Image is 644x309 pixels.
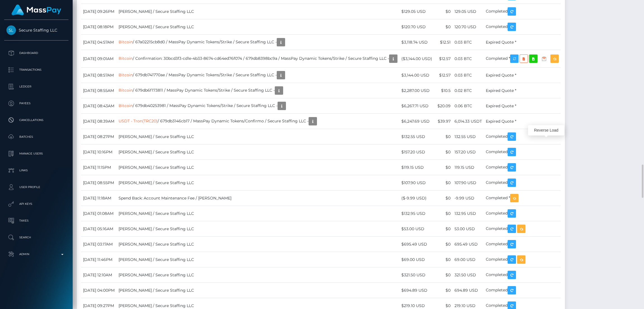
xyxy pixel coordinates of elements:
[453,4,484,19] td: 129.05 USD
[6,49,66,57] p: Dashboard
[119,88,133,93] a: Bitcoin
[453,237,484,252] td: 695.49 USD
[4,130,68,144] a: Batches
[399,237,435,252] td: $695.49 USD
[435,283,453,298] td: $0
[6,99,66,108] p: Payees
[4,214,68,228] a: Taxes
[435,160,453,175] td: $0
[484,206,561,221] td: Completed
[484,83,561,98] td: Expired Quote *
[399,83,435,98] td: $2,287.00 USD
[435,206,453,221] td: $0
[484,237,561,252] td: Completed
[453,221,484,237] td: 53.00 USD
[117,68,399,83] td: / 679db741770ae / MassPay Dynamic Tokens/Strike / Secure Staffing LLC -
[4,80,68,94] a: Ledger
[6,217,66,225] p: Taxes
[484,50,561,68] td: Completed *
[117,283,399,298] td: [PERSON_NAME] / Secure Staffing LLC
[399,50,435,68] td: ($3,144.00 USD)
[435,191,453,206] td: $0
[453,83,484,98] td: 0.02 BTC
[117,191,399,206] td: Spend Back: Account Maintenance Fee / [PERSON_NAME]
[399,4,435,19] td: $129.05 USD
[453,283,484,298] td: 694.89 USD
[6,66,66,74] p: Transactions
[435,267,453,283] td: $0
[435,50,453,68] td: $12.57
[81,144,117,160] td: [DATE] 10:16PM
[399,252,435,267] td: $69.00 USD
[81,283,117,298] td: [DATE] 04:00PM
[435,221,453,237] td: $0
[119,118,158,123] a: USDT - Tron(TRC20)
[117,160,399,175] td: [PERSON_NAME] / Secure Staffing LLC
[81,175,117,191] td: [DATE] 08:55PM
[81,206,117,221] td: [DATE] 01:08AM
[484,191,561,206] td: Completed *
[117,35,399,50] td: / 67a02215cb8d0 / MassPay Dynamic Tokens/Strike / Secure Staffing LLC -
[453,160,484,175] td: 119.15 USD
[6,200,66,208] p: API Keys
[399,175,435,191] td: $107.90 USD
[4,247,68,261] a: Admin
[117,50,399,68] td: / Confirmation: 30bcd3f3-cd1e-4b33-8674-cd64ed76f074 / 679db8398bc9a / MassPay Dynamic Tokens/Str...
[119,39,133,44] a: Bitcoin
[399,191,435,206] td: ($-9.99 USD)
[435,237,453,252] td: $0
[117,175,399,191] td: [PERSON_NAME] / Secure Staffing LLC
[399,267,435,283] td: $321.50 USD
[453,35,484,50] td: 0.03 BTC
[4,163,68,177] a: Links
[6,183,66,191] p: User Profile
[4,63,68,77] a: Transactions
[81,191,117,206] td: [DATE] 11:18AM
[453,129,484,144] td: 132.55 USD
[117,221,399,237] td: [PERSON_NAME] / Secure Staffing LLC
[399,206,435,221] td: $132.95 USD
[11,4,61,15] img: MassPay Logo
[399,19,435,35] td: $120.70 USD
[435,114,453,129] td: $39.97
[81,129,117,144] td: [DATE] 08:27PM
[6,133,66,141] p: Batches
[453,68,484,83] td: 0.03 BTC
[4,230,68,244] a: Search
[399,160,435,175] td: $119.15 USD
[81,160,117,175] td: [DATE] 11:15PM
[435,19,453,35] td: $0
[117,98,399,114] td: / 679db40253981 / MassPay Dynamic Tokens/Strike / Secure Staffing LLC -
[399,283,435,298] td: $694.89 USD
[484,175,561,191] td: Completed
[4,46,68,60] a: Dashboard
[119,72,133,77] a: Bitcoin
[453,144,484,160] td: 157.20 USD
[117,19,399,35] td: [PERSON_NAME] / Secure Staffing LLC
[117,206,399,221] td: [PERSON_NAME] / Secure Staffing LLC
[453,175,484,191] td: 107.90 USD
[453,252,484,267] td: 69.00 USD
[484,129,561,144] td: Completed
[117,144,399,160] td: [PERSON_NAME] / Secure Staffing LLC
[399,129,435,144] td: $132.55 USD
[453,19,484,35] td: 120.70 USD
[117,83,399,98] td: / 679db6f173811 / MassPay Dynamic Tokens/Strike / Secure Staffing LLC -
[453,98,484,114] td: 0.06 BTC
[435,98,453,114] td: $20.09
[6,82,66,91] p: Ledger
[6,250,66,258] p: Admin
[6,233,66,242] p: Search
[484,114,561,129] td: Expired Quote *
[484,4,561,19] td: Completed
[6,166,66,175] p: Links
[81,98,117,114] td: [DATE] 08:43AM
[528,125,564,136] div: Reverse Load
[435,144,453,160] td: $0
[453,114,484,129] td: 6,014.33 USDT
[4,147,68,161] a: Manage Users
[399,98,435,114] td: $6,267.71 USD
[117,129,399,144] td: [PERSON_NAME] / Secure Staffing LLC
[117,114,399,129] td: / 679db3146cb17 / MassPay Dynamic Tokens/Confirmo / Secure Staffing LLC -
[4,96,68,110] a: Payees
